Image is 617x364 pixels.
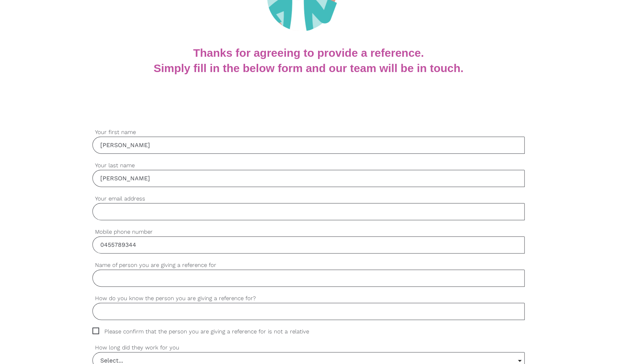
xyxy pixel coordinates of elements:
[92,294,524,303] label: How do you know the person you are giving a reference for?
[193,47,424,59] b: Thanks for agreeing to provide a reference.
[92,327,323,336] span: Please confirm that the person you are giving a reference for is not a relative
[92,261,524,270] label: Name of person you are giving a reference for
[92,228,524,236] label: Mobile phone number
[92,195,524,203] label: Your email address
[153,62,463,74] b: Simply fill in the below form and our team will be in touch.
[92,128,524,137] label: Your first name
[92,161,524,170] label: Your last name
[92,343,524,352] label: How long did they work for you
